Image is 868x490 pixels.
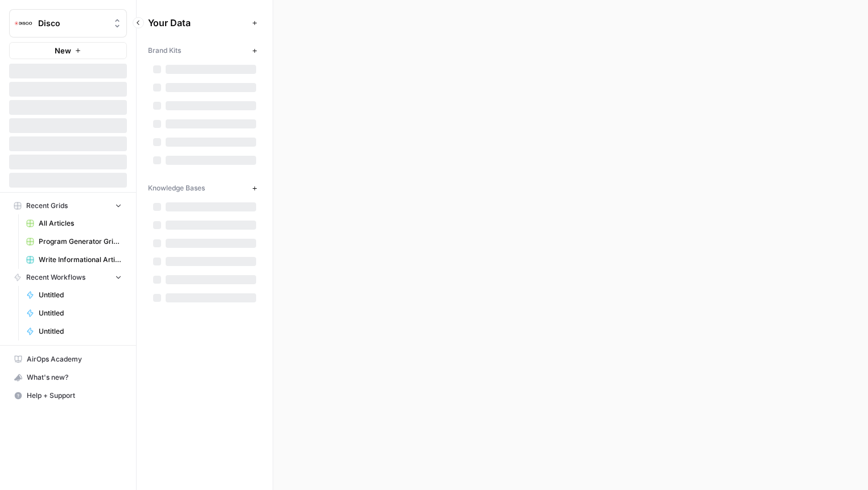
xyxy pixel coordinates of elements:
a: Untitled [21,286,127,304]
a: Write Informational Articles [21,251,127,269]
div: What's new? [10,369,126,386]
a: AirOps Academy [9,350,127,368]
span: Recent Workflows [26,272,85,283]
span: New [55,45,71,56]
span: AirOps Academy [27,354,122,364]
img: Disco Logo [13,13,34,34]
button: Workspace: Disco [9,9,127,38]
a: All Articles [21,214,127,232]
span: Your Data [148,16,248,30]
button: Recent Grids [9,197,127,214]
span: Write Informational Articles [39,255,122,265]
button: What's new? [9,368,127,387]
span: Knowledge Bases [148,183,205,193]
span: Untitled [39,326,122,337]
span: All Articles [39,218,122,229]
span: Recent Grids [26,201,68,211]
a: Untitled [21,322,127,340]
span: Untitled [39,290,122,300]
button: New [9,42,127,59]
button: Recent Workflows [9,269,127,286]
span: Help + Support [27,391,122,401]
button: Help + Support [9,387,127,405]
a: Program Generator Grid (1) [21,232,127,251]
a: Untitled [21,304,127,322]
span: Disco [38,18,107,29]
span: Program Generator Grid (1) [39,236,122,247]
span: Brand Kits [148,45,181,56]
span: Untitled [39,308,122,318]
